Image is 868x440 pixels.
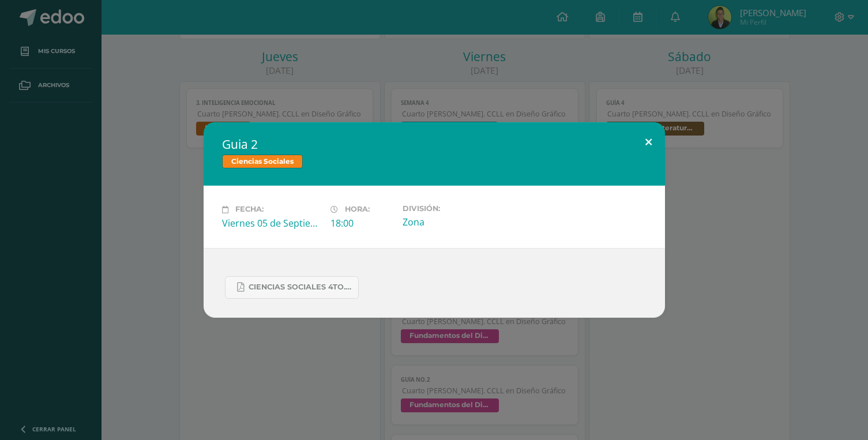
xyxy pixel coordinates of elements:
[345,205,370,214] span: Hora:
[403,216,502,228] div: Zona
[222,217,321,230] div: Viernes 05 de Septiembre
[235,205,264,214] span: Fecha:
[225,276,359,299] a: Ciencias Sociales 4to..docx.pdf
[222,155,303,168] span: Ciencias Sociales
[632,122,665,161] button: Close (Esc)
[330,217,393,230] div: 18:00
[403,204,502,213] label: División:
[222,136,647,152] h2: Guia 2
[249,283,352,292] span: Ciencias Sociales 4to..docx.pdf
